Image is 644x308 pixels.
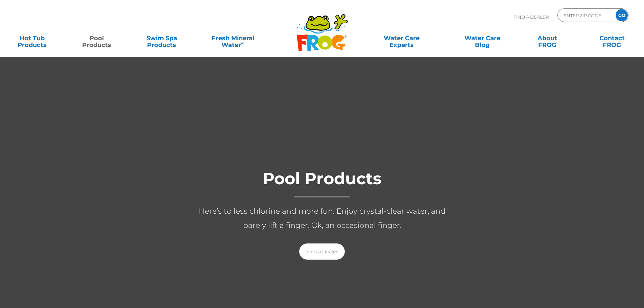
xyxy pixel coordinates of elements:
a: Water CareExperts [361,31,443,45]
input: Zip Code Form [563,10,609,20]
a: Swim SpaProducts [137,31,187,45]
a: Water CareBlog [457,31,507,45]
p: Find A Dealer [514,8,549,25]
h1: Pool Products [187,170,457,197]
a: Fresh MineralWater∞ [201,31,264,45]
a: ContactFROG [587,31,637,45]
input: GO [616,9,628,21]
a: AboutFROG [522,31,572,45]
a: Find a Dealer [299,243,345,260]
p: Here’s to less chlorine and more fun. Enjoy crystal-clear water, and barely lift a finger. Ok, an... [187,204,457,233]
a: Hot TubProducts [7,31,57,45]
sup: ∞ [241,40,244,46]
a: PoolProducts [72,31,122,45]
